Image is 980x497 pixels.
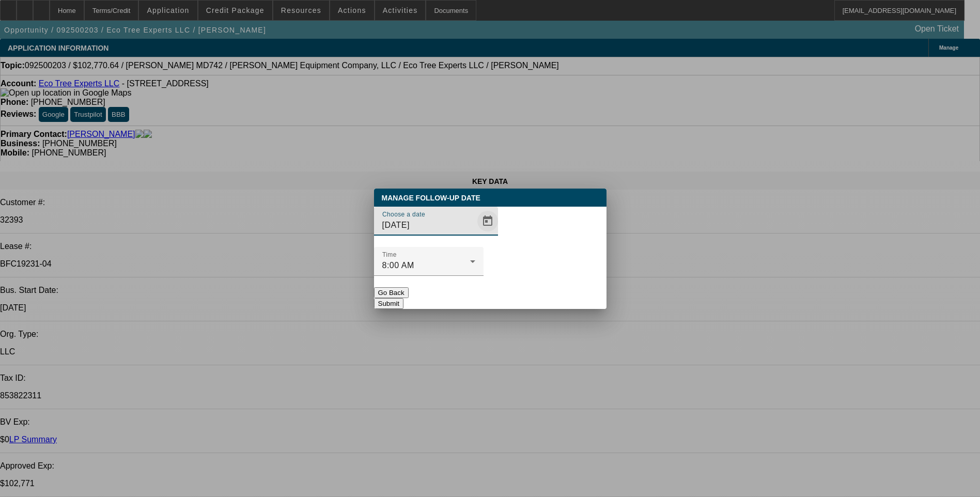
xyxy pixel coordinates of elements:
button: Submit [374,298,403,309]
span: Manage Follow-Up Date [382,194,480,202]
button: Open calendar [477,211,498,231]
mat-label: Choose a date [382,211,425,218]
mat-label: Time [382,251,397,258]
button: Go Back [374,287,409,298]
span: 8:00 AM [382,261,414,270]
